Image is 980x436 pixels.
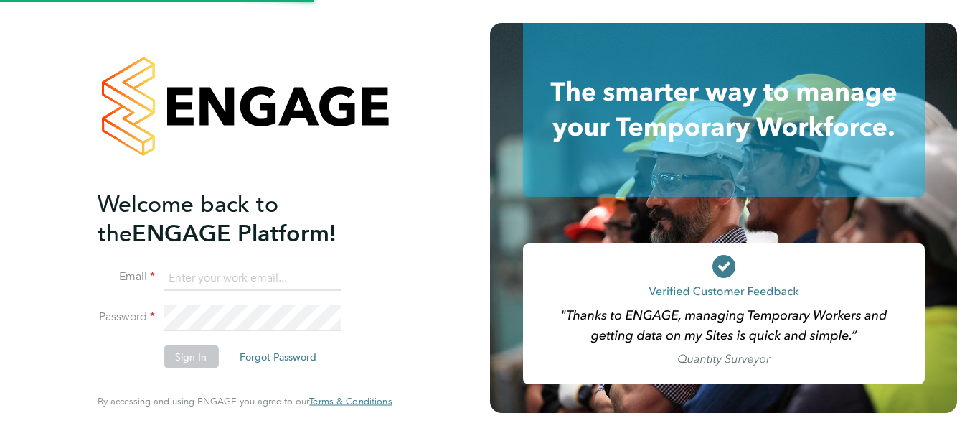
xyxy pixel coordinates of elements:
h2: ENGAGE Platform! [98,189,377,248]
span: Terms & Conditions [309,395,392,407]
label: Email [98,269,155,284]
span: By accessing and using ENGAGE you agree to our [98,395,392,407]
input: Enter your work email... [164,265,341,291]
span: Welcome back to the [98,190,278,247]
label: Password [98,310,155,325]
button: Forgot Password [228,345,328,368]
button: Sign In [164,345,218,368]
a: Terms & Conditions [309,396,392,407]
